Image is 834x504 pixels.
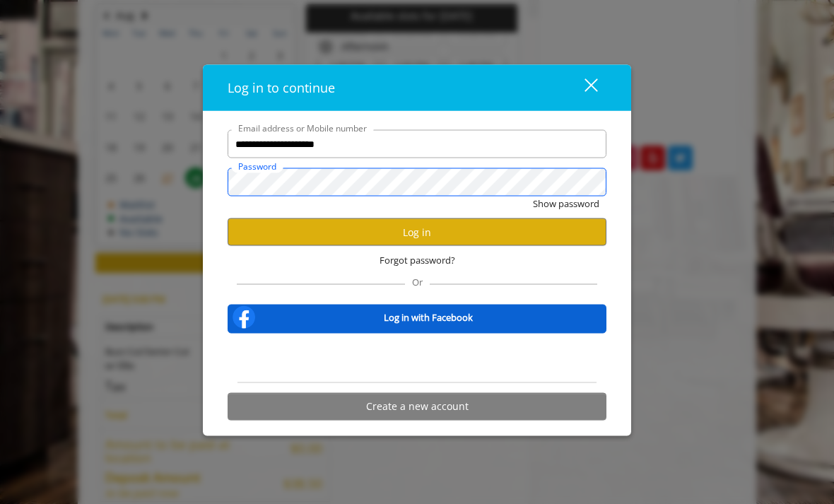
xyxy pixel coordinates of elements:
[228,168,606,197] input: Password
[228,392,606,420] button: Create a new account
[228,218,606,246] button: Log in
[228,79,335,96] span: Log in to continue
[230,303,258,331] img: facebook-logo
[405,275,430,288] span: Or
[231,160,283,173] label: Password
[558,74,606,102] button: close dialog
[533,197,599,211] button: Show password
[384,310,473,324] b: Log in with Facebook
[345,342,489,373] iframe: Sign in with Google Button
[380,253,455,268] span: Forgot password?
[352,342,482,373] div: Sign in with Google. Opens in new tab
[568,77,597,98] div: close dialog
[228,130,606,158] input: Email address or Mobile number
[231,122,374,135] label: Email address or Mobile number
